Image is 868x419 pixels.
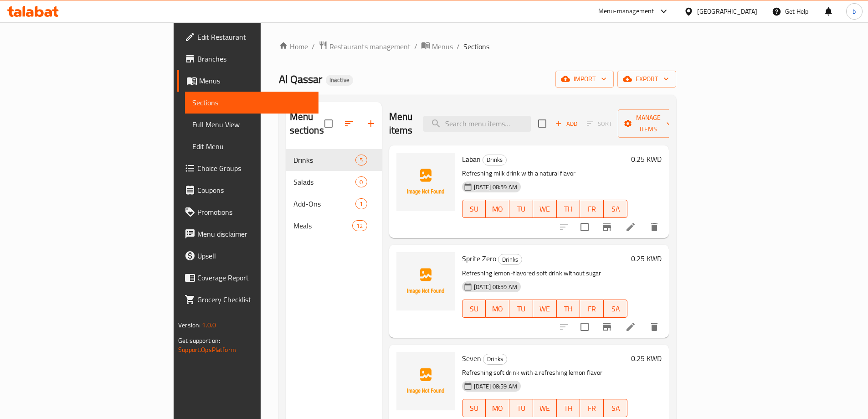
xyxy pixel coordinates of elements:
span: Add [554,119,579,129]
button: MO [486,200,509,218]
nav: Menu sections [286,145,382,240]
a: Upsell [177,245,318,267]
div: items [355,155,367,166]
button: TH [557,399,580,417]
span: Sections [192,97,311,108]
p: Refreshing lemon-flavored soft drink without sugar [462,268,627,279]
span: Menus [199,75,311,86]
div: items [352,220,367,231]
span: 1.0.0 [202,319,216,331]
button: WE [533,399,557,417]
button: delete [643,216,665,238]
span: Select to update [575,317,594,336]
span: SU [466,302,483,316]
div: Inactive [326,75,353,86]
input: search [423,116,531,132]
span: Promotions [197,207,311,217]
span: Sections [463,41,489,52]
div: Drinks [483,155,507,166]
a: Full Menu View [185,114,318,135]
span: Grocery Checklist [197,294,311,305]
div: Meals [293,220,353,231]
a: Support.OpsPlatform [178,344,236,356]
span: Coupons [197,185,311,196]
div: Menu-management [598,6,654,17]
button: TU [509,200,533,218]
span: FR [584,302,600,316]
div: Add-Ons1 [286,193,382,215]
button: delete [643,316,665,338]
span: Add item [552,117,581,131]
button: export [617,71,676,88]
span: Select all sections [319,114,338,133]
h6: 0.25 KWD [631,252,662,265]
a: Coupons [177,179,318,201]
p: Refreshing milk drink with a natural flavor [462,168,627,179]
a: Menus [421,41,453,52]
div: Drinks [498,254,522,265]
span: 1 [356,200,366,208]
div: Drinks [483,354,507,365]
span: TH [560,302,577,316]
div: Meals12 [286,215,382,237]
button: TH [557,300,580,318]
span: SU [466,402,483,415]
button: Add [552,117,581,131]
h2: Menu items [389,110,413,137]
a: Branches [177,48,318,70]
span: Coverage Report [197,272,311,283]
span: SU [466,202,483,216]
span: TU [513,202,529,216]
img: Sprite Zero [396,252,455,310]
div: items [355,198,367,209]
span: Salads [293,176,356,187]
span: TH [560,402,577,415]
span: Seven [462,352,481,365]
a: Grocery Checklist [177,289,318,310]
button: Branch-specific-item [596,216,618,238]
span: Branches [197,53,311,64]
a: Edit menu item [625,222,636,233]
span: export [625,73,669,85]
div: Salads0 [286,171,382,193]
span: Drinks [483,155,506,165]
span: SA [607,202,624,216]
span: Select section [533,114,552,133]
button: SA [604,300,627,318]
button: WE [533,300,557,318]
span: Add-Ons [293,198,356,209]
button: SA [604,399,627,417]
button: FR [580,399,604,417]
span: Al Qassar [279,69,322,89]
span: WE [537,202,553,216]
img: Laban [396,153,455,211]
span: WE [537,302,553,316]
a: Edit Restaurant [177,26,318,48]
span: WE [537,402,553,415]
span: 5 [356,156,366,165]
div: Drinks5 [286,149,382,171]
button: Branch-specific-item [596,316,618,338]
h6: 0.25 KWD [631,352,662,365]
button: SU [462,200,486,218]
span: TH [560,202,577,216]
span: Choice Groups [197,163,311,174]
button: Manage items [618,109,679,138]
span: Restaurants management [329,41,411,52]
span: import [563,73,606,85]
span: Drinks [293,155,356,166]
button: MO [486,300,509,318]
a: Edit menu item [625,321,636,332]
span: Edit Menu [192,141,311,152]
span: SA [607,402,624,415]
span: Manage items [625,112,672,135]
span: Sprite Zero [462,252,496,265]
span: Upsell [197,250,311,261]
span: SA [607,302,624,316]
button: FR [580,200,604,218]
span: MO [489,302,506,316]
a: Choice Groups [177,157,318,179]
span: 12 [353,222,366,230]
